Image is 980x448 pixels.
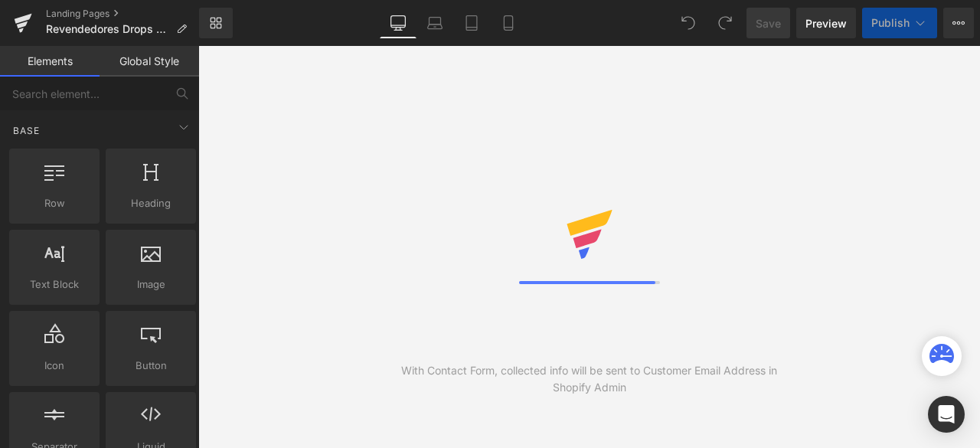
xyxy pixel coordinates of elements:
[796,8,856,38] a: Preview
[710,8,740,38] button: Redo
[380,8,416,38] a: Desktop
[46,8,199,20] a: Landing Pages
[943,8,974,38] button: More
[453,8,490,38] a: Tablet
[805,15,847,31] span: Preview
[110,276,191,293] span: Image
[199,8,233,38] a: New Library
[394,362,785,396] div: With Contact Form, collected info will be sent to Customer Email Address in Shopify Admin
[14,276,95,293] span: Text Block
[756,15,781,31] span: Save
[928,396,965,433] div: Open Intercom Messenger
[490,8,527,38] a: Mobile
[110,195,191,211] span: Heading
[100,46,199,77] a: Global Style
[416,8,453,38] a: Laptop
[14,358,95,374] span: Icon
[862,8,937,38] button: Publish
[110,358,191,374] span: Button
[673,8,704,38] button: Undo
[11,123,41,138] span: Base
[871,17,910,29] span: Publish
[14,195,95,211] span: Row
[46,23,170,35] span: Revendedores Drops Col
